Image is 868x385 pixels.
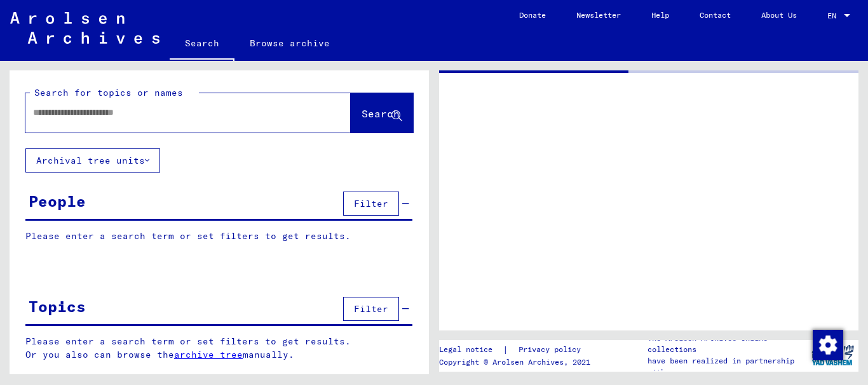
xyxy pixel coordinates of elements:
[34,87,183,98] mat-label: Search for topics or names
[29,295,86,318] div: Topics
[827,11,841,20] span: EN
[25,148,160,173] button: Archival tree units
[25,335,413,362] p: Please enter a search term or set filters to get results. Or you also can browse the manually.
[174,349,243,360] a: archive tree
[439,343,503,356] a: Legal notice
[439,343,596,356] div: |
[354,198,388,209] span: Filter
[234,28,345,58] a: Browse archive
[351,93,413,133] button: Search
[170,28,234,61] a: Search
[362,107,400,120] span: Search
[508,343,596,356] a: Privacy policy
[354,303,388,315] span: Filter
[29,190,86,212] div: People
[25,230,412,243] p: Please enter a search term or set filters to get results.
[809,339,857,371] img: yv_logo.png
[343,297,399,321] button: Filter
[648,355,806,378] p: have been realized in partnership with
[343,192,399,216] button: Filter
[439,356,596,368] p: Copyright © Arolsen Archives, 2021
[648,332,806,355] p: The Arolsen Archives online collections
[10,12,159,44] img: Arolsen_neg.svg
[813,330,843,360] img: Change consent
